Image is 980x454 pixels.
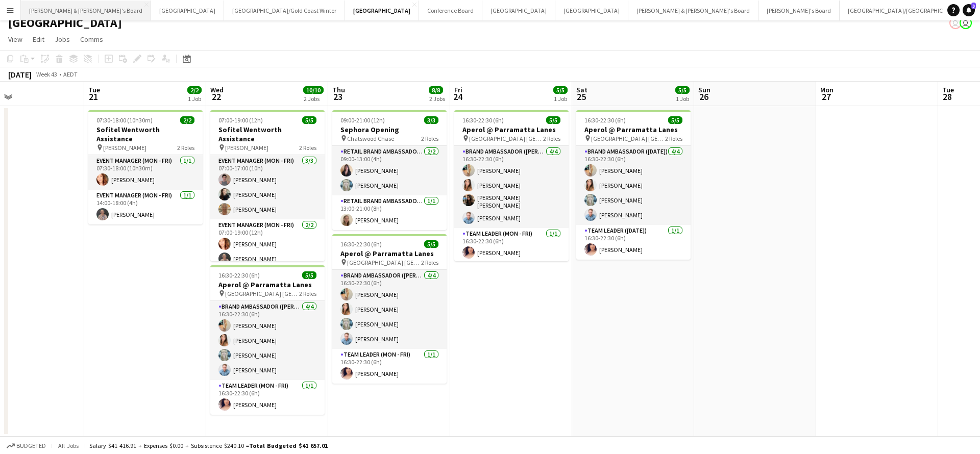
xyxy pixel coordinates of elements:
[453,91,462,103] span: 24
[454,125,569,134] h3: Aperol @ Parramatta Lanes
[332,249,447,258] h3: Aperol @ Parramatta Lanes
[332,349,447,384] app-card-role: Team Leader (Mon - Fri)1/116:30-22:30 (6h)[PERSON_NAME]
[210,219,325,269] app-card-role: Event Manager (Mon - Fri)2/207:00-19:00 (12h)[PERSON_NAME][PERSON_NAME]
[971,3,976,9] span: 3
[668,116,682,124] span: 5/5
[210,125,325,143] h3: Sofitel Wentworth Assistance
[576,225,691,260] app-card-role: Team Leader ([DATE])1/116:30-22:30 (6h)[PERSON_NAME]
[576,146,691,225] app-card-role: Brand Ambassador ([DATE])4/416:30-22:30 (6h)[PERSON_NAME][PERSON_NAME][PERSON_NAME][PERSON_NAME]
[210,155,325,219] app-card-role: Event Manager (Mon - Fri)3/307:00-17:00 (10h)[PERSON_NAME][PERSON_NAME][PERSON_NAME]
[76,33,107,46] a: Comms
[554,95,567,103] div: 1 Job
[584,116,626,124] span: 16:30-22:30 (6h)
[340,116,385,124] span: 09:00-21:00 (12h)
[454,228,569,263] app-card-role: Team Leader (Mon - Fri)1/116:30-22:30 (6h)[PERSON_NAME]
[151,1,224,20] button: [GEOGRAPHIC_DATA]
[33,35,44,44] span: Edit
[21,1,151,20] button: [PERSON_NAME] & [PERSON_NAME]'s Board
[29,33,48,46] a: Edit
[218,271,260,279] span: 16:30-22:30 (6h)
[963,4,975,16] a: 3
[187,86,202,94] span: 2/2
[8,69,32,80] div: [DATE]
[224,1,345,20] button: [GEOGRAPHIC_DATA]/Gold Coast Winter
[543,135,560,142] span: 2 Roles
[302,271,316,279] span: 5/5
[576,110,691,260] app-job-card: 16:30-22:30 (6h)5/5Aperol @ Parramatta Lanes [GEOGRAPHIC_DATA] [GEOGRAPHIC_DATA]2 RolesBrand Amba...
[88,125,203,143] h3: Sofitel Wentworth Assistance
[676,95,689,103] div: 1 Job
[209,91,224,103] span: 22
[88,155,203,190] app-card-role: Event Manager (Mon - Fri)1/107:30-18:00 (10h30m)[PERSON_NAME]
[942,85,954,94] span: Tue
[454,146,569,228] app-card-role: Brand Ambassador ([PERSON_NAME])4/416:30-22:30 (6h)[PERSON_NAME][PERSON_NAME][PERSON_NAME] [PERSO...
[225,144,268,152] span: [PERSON_NAME]
[16,442,46,449] span: Budgeted
[576,85,587,94] span: Sat
[210,110,325,261] app-job-card: 07:00-19:00 (12h)5/5Sofitel Wentworth Assistance [PERSON_NAME]2 RolesEvent Manager (Mon - Fri)3/3...
[332,270,447,349] app-card-role: Brand Ambassador ([PERSON_NAME])4/416:30-22:30 (6h)[PERSON_NAME][PERSON_NAME][PERSON_NAME][PERSON...
[628,1,758,20] button: [PERSON_NAME] & [PERSON_NAME]'s Board
[421,259,438,266] span: 2 Roles
[331,91,345,103] span: 23
[88,110,203,224] app-job-card: 07:30-18:00 (10h30m)2/2Sofitel Wentworth Assistance [PERSON_NAME]2 RolesEvent Manager (Mon - Fri)...
[429,95,445,103] div: 2 Jobs
[332,234,447,384] div: 16:30-22:30 (6h)5/5Aperol @ Parramatta Lanes [GEOGRAPHIC_DATA] [GEOGRAPHIC_DATA]2 RolesBrand Amba...
[303,86,324,94] span: 10/10
[949,17,962,29] app-user-avatar: Jenny Tu
[210,280,325,289] h3: Aperol @ Parramatta Lanes
[332,195,447,230] app-card-role: RETAIL Brand Ambassador (Mon - Fri)1/113:00-21:00 (8h)[PERSON_NAME]
[454,85,462,94] span: Fri
[34,70,59,78] span: Week 43
[63,70,78,78] div: AEDT
[429,86,443,94] span: 8/8
[80,35,103,44] span: Comms
[575,91,587,103] span: 25
[424,116,438,124] span: 3/3
[960,17,972,29] app-user-avatar: James Millard
[576,125,691,134] h3: Aperol @ Parramatta Lanes
[469,135,543,142] span: [GEOGRAPHIC_DATA] [GEOGRAPHIC_DATA]
[424,240,438,248] span: 5/5
[553,86,568,94] span: 5/5
[180,116,194,124] span: 2/2
[591,135,665,142] span: [GEOGRAPHIC_DATA] [GEOGRAPHIC_DATA]
[89,442,328,449] div: Salary $41 416.91 + Expenses $0.00 + Subsistence $240.10 =
[8,35,22,44] span: View
[88,190,203,224] app-card-role: Event Manager (Mon - Fri)1/114:00-18:00 (4h)[PERSON_NAME]
[546,116,560,124] span: 5/5
[210,265,325,415] app-job-card: 16:30-22:30 (6h)5/5Aperol @ Parramatta Lanes [GEOGRAPHIC_DATA] [GEOGRAPHIC_DATA]2 RolesBrand Amba...
[88,85,100,94] span: Tue
[8,15,122,31] h1: [GEOGRAPHIC_DATA]
[698,85,710,94] span: Sun
[249,442,328,449] span: Total Budgeted $41 657.01
[482,1,555,20] button: [GEOGRAPHIC_DATA]
[210,301,325,380] app-card-role: Brand Ambassador ([PERSON_NAME])4/416:30-22:30 (6h)[PERSON_NAME][PERSON_NAME][PERSON_NAME][PERSON...
[454,110,569,261] app-job-card: 16:30-22:30 (6h)5/5Aperol @ Parramatta Lanes [GEOGRAPHIC_DATA] [GEOGRAPHIC_DATA]2 RolesBrand Amba...
[819,91,834,103] span: 27
[697,91,710,103] span: 26
[188,95,201,103] div: 1 Job
[820,85,834,94] span: Mon
[55,35,70,44] span: Jobs
[332,146,447,195] app-card-role: RETAIL Brand Ambassador (Mon - Fri)2/209:00-13:00 (4h)[PERSON_NAME][PERSON_NAME]
[462,116,504,124] span: 16:30-22:30 (6h)
[419,1,482,20] button: Conference Board
[51,33,74,46] a: Jobs
[56,442,81,449] span: All jobs
[421,135,438,142] span: 2 Roles
[332,110,447,230] app-job-card: 09:00-21:00 (12h)3/3Sephora Opening Chatswood Chase2 RolesRETAIL Brand Ambassador (Mon - Fri)2/20...
[941,91,954,103] span: 28
[555,1,628,20] button: [GEOGRAPHIC_DATA]
[304,95,323,103] div: 2 Jobs
[96,116,153,124] span: 07:30-18:00 (10h30m)
[225,290,299,297] span: [GEOGRAPHIC_DATA] [GEOGRAPHIC_DATA]
[347,135,394,142] span: Chatswood Chase
[218,116,263,124] span: 07:00-19:00 (12h)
